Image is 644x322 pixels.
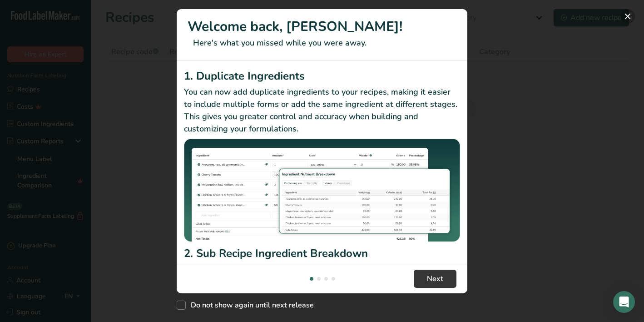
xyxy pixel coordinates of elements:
[184,245,460,262] h2: 2. Sub Recipe Ingredient Breakdown
[188,16,456,37] h1: Welcome back, [PERSON_NAME]!
[188,37,456,49] p: Here's what you missed while you were away.
[184,263,460,300] p: Checkout our new Sub Recipe Ingredient breakdown in the recipe builder. You can now see your Reci...
[186,301,314,310] span: Do not show again until next release
[184,139,460,242] img: Duplicate Ingredients
[414,270,456,288] button: Next
[613,291,635,313] div: Open Intercom Messenger
[184,68,460,84] h2: 1. Duplicate Ingredients
[184,86,460,135] p: You can now add duplicate ingredients to your recipes, making it easier to include multiple forms...
[427,273,443,284] span: Next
